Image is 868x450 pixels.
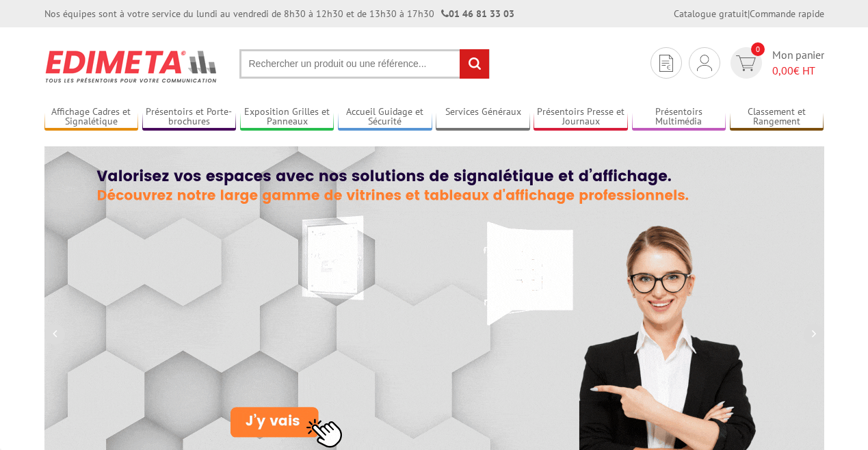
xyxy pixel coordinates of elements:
a: Affichage Cadres et Signalétique [44,106,139,129]
span: Mon panier [772,47,824,79]
strong: 01 46 81 33 03 [441,8,514,20]
img: devis rapide [659,55,673,72]
img: devis rapide [736,55,756,71]
span: 0,00 [772,64,793,77]
img: Présentoir, panneau, stand - Edimeta - PLV, affichage, mobilier bureau, entreprise [44,41,219,92]
input: Rechercher un produit ou une référence... [239,49,490,79]
a: Présentoirs et Porte-brochures [142,106,237,129]
a: Accueil Guidage et Sécurité [338,106,432,129]
input: rechercher [460,49,489,79]
span: € HT [772,63,824,79]
a: Catalogue gratuit [674,8,748,20]
a: Présentoirs Presse et Journaux [534,106,628,129]
a: Présentoirs Multimédia [632,106,726,129]
a: Exposition Grilles et Panneaux [240,106,334,129]
div: | [674,7,824,21]
div: Nos équipes sont à votre service du lundi au vendredi de 8h30 à 12h30 et de 13h30 à 17h30 [44,7,514,21]
a: Services Généraux [436,106,530,129]
a: devis rapide 0 Mon panier 0,00€ HT [727,47,824,79]
span: 0 [751,42,765,56]
img: devis rapide [697,55,712,71]
a: Commande rapide [750,8,824,20]
a: Classement et Rangement [730,106,824,129]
